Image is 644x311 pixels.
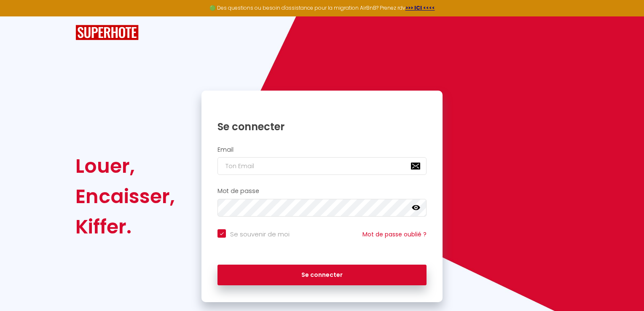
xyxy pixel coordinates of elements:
a: >>> ICI <<<< [405,4,435,11]
a: Mot de passe oublié ? [362,230,427,239]
div: Kiffer. [75,212,175,242]
button: Se connecter [217,265,427,286]
img: SuperHote logo [75,25,139,40]
h1: Se connecter [217,120,427,133]
div: Louer, [75,151,175,181]
h2: Email [217,146,427,153]
h2: Mot de passe [217,188,427,195]
input: Ton Email [217,157,427,175]
div: Encaisser, [75,181,175,212]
